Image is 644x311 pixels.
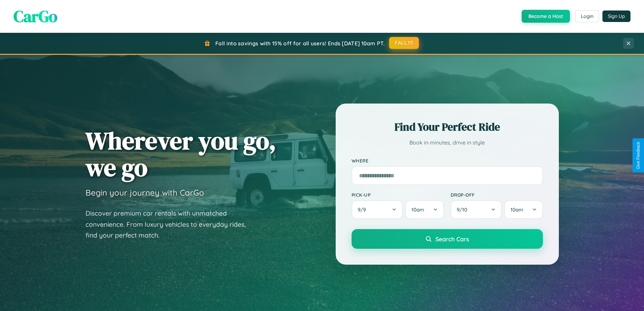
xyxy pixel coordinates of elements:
span: 9 / 10 [457,206,471,213]
button: 10am [405,200,444,219]
h2: Find Your Perfect Ride [352,119,543,134]
button: 9/9 [352,200,403,219]
button: Login [575,10,599,22]
span: 10am [411,206,424,213]
p: Book in minutes, drive in style [352,138,543,148]
p: Discover premium car rentals with unmatched convenience. From luxury vehicles to everyday rides, ... [86,208,255,241]
button: 10am [504,200,543,219]
button: Become a Host [522,10,570,23]
span: Search Cars [435,235,469,243]
button: Search Cars [352,229,543,249]
button: FALL15 [389,37,419,49]
h1: Wherever you go, we go [86,127,276,181]
h3: Begin your journey with CarGo [86,187,204,198]
label: Where [352,158,543,163]
label: Pick-up [352,192,444,198]
label: Drop-off [451,192,543,198]
span: Fall into savings with 15% off for all users! Ends [DATE] 10am PT. [215,40,385,47]
div: Give Feedback [636,142,641,169]
span: 10am [510,206,523,213]
span: CarGo [14,5,57,27]
button: Sign Up [602,10,630,22]
span: 9 / 9 [358,206,369,213]
button: 9/10 [451,200,502,219]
